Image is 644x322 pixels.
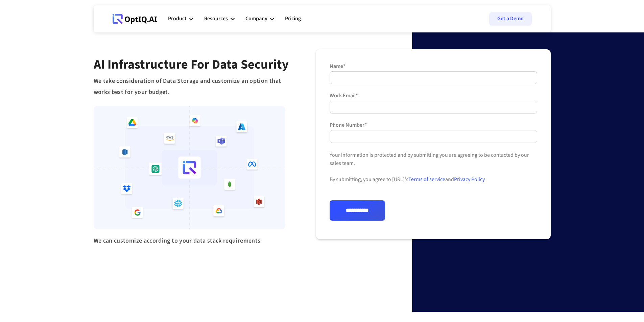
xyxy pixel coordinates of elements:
div: Product [168,9,193,29]
a: Webflow Homepage [113,9,157,29]
div: Company [245,14,267,23]
form: Form 1 [330,63,537,221]
label: Work Email* [330,92,537,99]
label: Name* [330,63,537,70]
div: Resources [204,9,235,29]
label: Phone Number* [330,122,537,128]
div: Resources [204,14,228,23]
a: Get a Demo [489,12,532,26]
div: Product [168,14,187,23]
div: We take consideration of Data Storage and customize an option that works best for your budget. [94,75,289,98]
a: Pricing [285,9,301,29]
a: Terms of service [408,176,445,183]
a: Privacy Policy [454,176,485,183]
div: Your information is protected and by submitting you are agreeing to be contacted by our sales tea... [330,151,537,200]
span: AI Infrastructure for Data Security [94,55,289,74]
div: Company [245,9,274,29]
div: We can customize according to your data stack requirements [94,235,285,246]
